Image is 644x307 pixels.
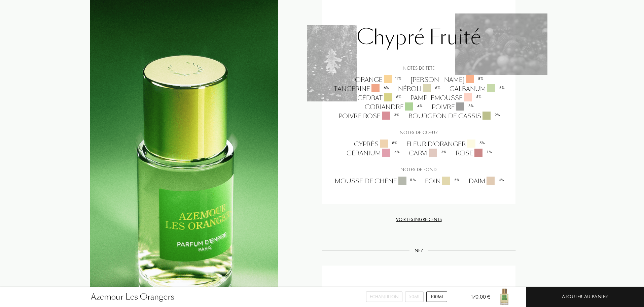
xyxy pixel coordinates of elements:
div: 50mL [405,291,424,302]
div: 6 % [384,85,389,91]
div: Poivre rose [333,112,403,121]
img: XOTFAHYJX8FZZ_2.png [307,25,357,101]
div: Rose [451,149,496,158]
div: 11 % [395,75,401,82]
div: Bourgeon de cassis [403,112,504,121]
div: 2 % [495,112,500,118]
div: 6 % [499,85,505,91]
div: 4 % [417,103,423,109]
div: Poivre [427,102,478,112]
div: 8 % [478,75,484,82]
div: Foin [420,177,464,186]
div: Pamplemousse [405,93,486,102]
div: 3 % [441,149,446,155]
div: Daim [464,177,508,186]
div: Mousse de chêne [330,177,420,186]
div: Chypré Fruité [327,22,510,56]
div: Coriandre [360,102,427,112]
div: 1 % [487,149,492,155]
div: Fleur d'oranger [401,140,489,149]
div: 11 % [409,177,416,183]
div: Ajouter au panier [562,293,608,301]
div: Cyprès [349,140,401,149]
div: Tangerine [329,84,393,93]
div: Notes de fond [327,166,510,173]
div: 170,00 € [462,293,490,307]
img: XOTFAHYJX8FZZ_1.png [455,13,547,75]
div: Notes de tête [327,65,510,72]
div: [PERSON_NAME] [405,75,488,84]
div: Cédrat [352,93,405,102]
div: 8 % [392,140,397,146]
div: Néroli [393,84,444,93]
div: 4 % [394,149,400,155]
div: 4 % [499,177,504,183]
div: 100mL [426,291,447,302]
div: Galbanum [444,84,509,93]
div: Carvi [404,149,451,158]
div: 5 % [479,140,485,146]
div: 3 % [394,112,399,118]
div: Echantillon [366,291,402,302]
div: Azemour Les Orangers [91,291,174,303]
div: 6 % [396,94,401,100]
div: 5 % [454,177,460,183]
div: 3 % [468,103,474,109]
div: Notes de coeur [327,129,510,136]
div: 5 % [476,94,481,100]
div: 6 % [435,85,440,91]
div: Voir les ingrédients [322,216,515,223]
div: Orange [350,75,405,84]
img: Azemour Les Orangers [494,287,514,307]
div: Géranium [342,149,404,158]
